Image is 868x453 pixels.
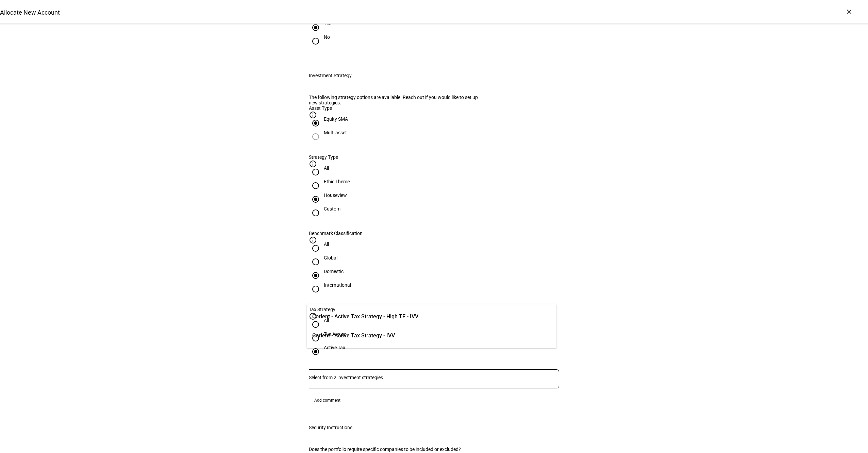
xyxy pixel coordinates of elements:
[324,241,329,247] div: All
[309,375,559,380] input: Number
[312,313,418,321] span: Corient - Active Tax Strategy - High TE - IVV
[324,255,337,261] div: Global
[309,154,559,160] div: Strategy Type
[309,425,352,430] div: Security Instructions
[324,179,350,184] div: Ethic Theme
[309,105,559,111] div: Asset Type
[309,73,352,78] div: Investment Strategy
[324,34,330,40] div: No
[312,332,395,340] span: Corient - Active Tax Strategy - IVV
[309,231,559,236] div: Benchmark Classification
[844,6,854,17] div: ×
[309,154,559,165] plt-strategy-filter-column-header: Strategy Type
[324,165,329,171] div: All
[324,116,348,122] div: Equity SMA
[324,282,351,288] div: International
[324,206,340,212] div: Custom
[324,192,347,198] div: Houseview
[311,308,420,325] div: Corient - Active Tax Strategy - High TE - IVV
[311,327,397,345] div: Corient - Active Tax Strategy - IVV
[309,231,559,241] plt-strategy-filter-column-header: Benchmark Classification
[309,95,484,105] div: The following strategy options are available. Reach out if you would like to set up new strategies.
[324,269,344,274] div: Domestic
[309,105,559,116] plt-strategy-filter-column-header: Asset Type
[309,447,484,452] div: Does the portfolio require specific companies to be included or excluded?
[314,395,340,406] span: Add comment
[309,160,317,168] mat-icon: info_outline
[309,395,346,406] button: Add comment
[309,111,317,119] mat-icon: info_outline
[309,236,317,244] mat-icon: info_outline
